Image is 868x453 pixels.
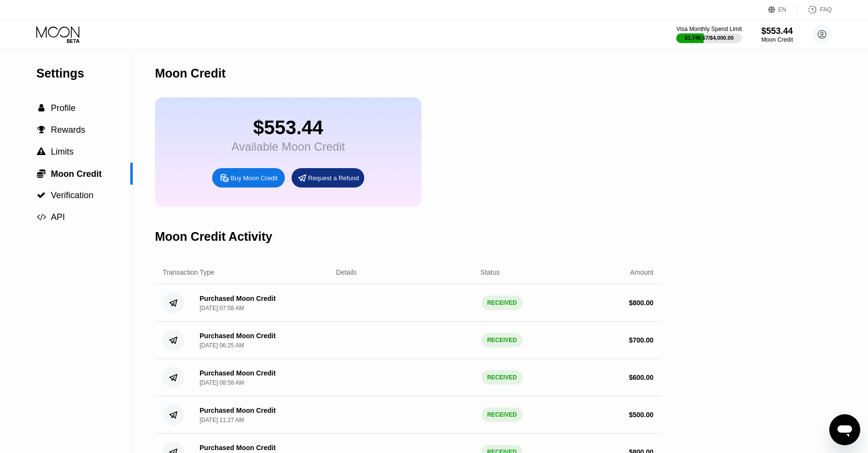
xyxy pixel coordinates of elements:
[38,104,45,112] span: 
[761,36,793,43] div: Moon Credit
[37,125,46,134] span: 
[37,191,46,200] span: 
[200,417,244,423] div: [DATE] 11:27 AM
[481,370,523,385] div: RECEIVED
[200,406,276,414] div: Purchased Moon Credit
[155,230,272,244] div: Moon Credit Activity
[200,444,276,452] div: Purchased Moon Credit
[200,332,276,340] div: Purchased Moon Credit
[200,295,276,302] div: Purchased Moon Credit
[336,268,357,276] div: Details
[231,174,278,182] div: Buy Moon Credit
[630,268,653,276] div: Amount
[232,117,345,139] div: $553.44
[480,268,500,276] div: Status
[200,305,244,312] div: [DATE] 07:58 AM
[37,147,46,156] span: 
[51,125,85,135] span: Rewards
[51,147,74,156] span: Limits
[200,379,244,386] div: [DATE] 08:58 AM
[37,213,46,221] span: 
[308,174,359,182] div: Request a Refund
[829,414,860,445] iframe: Button to launch messaging window
[798,5,832,15] div: FAQ
[200,342,244,349] div: [DATE] 06:25 AM
[481,333,523,347] div: RECEIVED
[37,169,46,178] span: 
[778,6,787,13] div: EN
[629,411,653,419] div: $ 500.00
[212,168,285,187] div: Buy Moon Credit
[761,26,793,36] div: $553.44
[36,66,133,80] div: Settings
[761,26,793,43] div: $553.44Moon Credit
[51,169,102,179] span: Moon Credit
[820,6,832,13] div: FAQ
[51,103,76,113] span: Profile
[163,268,215,276] div: Transaction Type
[676,26,742,32] div: Visa Monthly Spend Limit
[200,369,276,377] div: Purchased Moon Credit
[232,140,345,154] div: Available Moon Credit
[629,336,653,344] div: $ 700.00
[36,125,46,134] div: 
[685,35,734,41] div: $1,746.67 / $4,000.00
[36,104,46,112] div: 
[51,190,93,200] span: Verification
[629,299,653,307] div: $ 800.00
[155,66,226,80] div: Moon Credit
[51,212,65,222] span: API
[768,5,798,15] div: EN
[292,168,364,187] div: Request a Refund
[481,407,523,422] div: RECEIVED
[676,26,742,43] div: Visa Monthly Spend Limit$1,746.67/$4,000.00
[481,296,523,310] div: RECEIVED
[629,374,653,381] div: $ 600.00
